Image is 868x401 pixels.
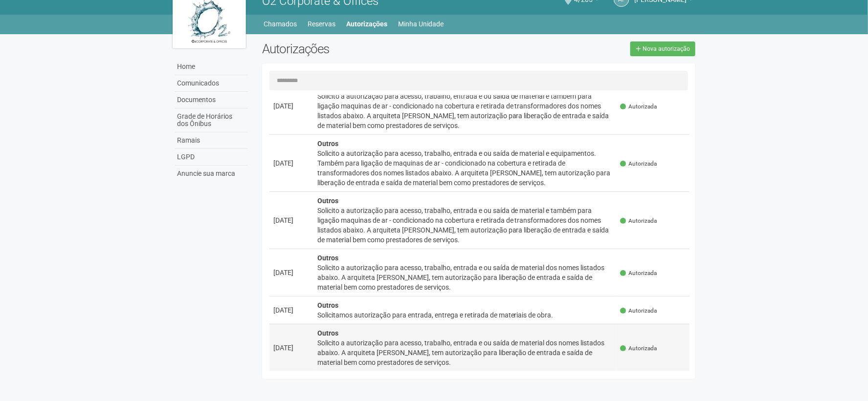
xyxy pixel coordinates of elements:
span: Autorizada [620,344,657,353]
div: Solicito a autorização para acesso, trabalho, entrada e ou saída de material e equipamentos. Tamb... [317,148,613,188]
a: Ramais [175,132,247,149]
h2: Autorizações [262,42,471,56]
div: Solicito a autorização para acesso, trabalho, entrada e ou saída de material e também para ligaçã... [317,91,613,130]
a: Comunicados [175,75,247,92]
strong: Outros [317,254,338,262]
div: [DATE] [273,101,310,111]
div: [DATE] [273,215,310,225]
a: Home [175,59,247,75]
div: [DATE] [273,158,310,168]
a: Reservas [308,17,336,31]
span: Autorizada [620,269,657,277]
div: Solicitamos autorização para entrada, entrega e retirada de materiais de obra. [317,310,613,320]
div: [DATE] [273,343,310,353]
div: Solicito a autorização para acesso, trabalho, entrada e ou saída de material dos nomes listados a... [317,263,613,292]
a: LGPD [175,149,247,166]
a: Grade de Horários dos Ônibus [175,108,247,132]
a: Documentos [175,92,247,108]
a: Anuncie sua marca [175,166,247,182]
div: [DATE] [273,305,310,315]
strong: Outros [317,140,338,148]
div: Solicito a autorização para acesso, trabalho, entrada e ou saída de material e também para ligaçã... [317,206,613,245]
a: Nova autorização [630,42,695,56]
div: Solicito a autorização para acesso, trabalho, entrada e ou saída de material dos nomes listados a... [317,338,613,367]
span: Autorizada [620,103,657,111]
strong: Outros [317,329,338,337]
div: [DATE] [273,268,310,277]
a: Minha Unidade [399,17,444,31]
span: Autorizada [620,160,657,168]
span: Autorizada [620,307,657,315]
strong: Outros [317,301,338,309]
a: Autorizações [347,17,388,31]
span: Autorizada [620,217,657,225]
a: Chamados [264,17,297,31]
span: Nova autorização [643,45,690,52]
strong: Outros [317,197,338,205]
